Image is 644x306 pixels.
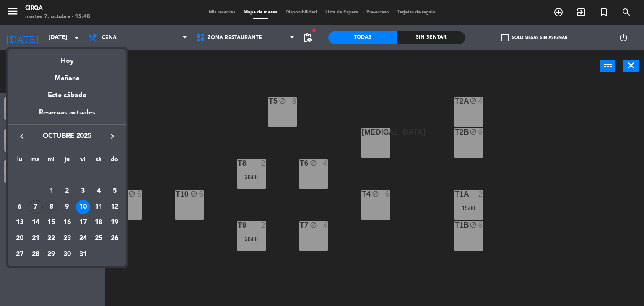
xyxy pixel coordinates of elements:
td: 6 de octubre de 2025 [12,199,28,215]
td: 24 de octubre de 2025 [75,231,91,246]
div: 7 [29,200,43,214]
div: 27 [13,247,27,262]
th: jueves [59,155,75,168]
td: 29 de octubre de 2025 [43,246,59,262]
div: 2 [60,184,74,198]
div: 24 [76,231,90,246]
td: 10 de octubre de 2025 [75,199,91,215]
td: 23 de octubre de 2025 [59,231,75,246]
td: 5 de octubre de 2025 [106,183,122,199]
div: 14 [29,215,43,230]
td: 11 de octubre de 2025 [91,199,107,215]
td: 15 de octubre de 2025 [43,215,59,231]
div: 11 [91,200,106,214]
td: 25 de octubre de 2025 [91,231,107,246]
div: 15 [44,215,58,230]
div: 22 [44,231,58,246]
td: 31 de octubre de 2025 [75,246,91,262]
div: 9 [60,200,74,214]
div: Este sábado [8,84,126,107]
div: Reservas actuales [8,107,126,124]
td: 16 de octubre de 2025 [59,215,75,231]
td: 27 de octubre de 2025 [12,246,28,262]
div: Mañana [8,67,126,84]
div: 30 [60,247,74,262]
td: 9 de octubre de 2025 [59,199,75,215]
div: 29 [44,247,58,262]
th: domingo [106,155,122,168]
button: keyboard_arrow_right [105,131,120,142]
td: 3 de octubre de 2025 [75,183,91,199]
div: 28 [29,247,43,262]
div: Hoy [8,49,126,67]
i: keyboard_arrow_left [17,131,27,141]
td: 28 de octubre de 2025 [28,246,44,262]
th: martes [28,155,44,168]
th: lunes [12,155,28,168]
div: 16 [60,215,74,230]
div: 17 [76,215,90,230]
td: 12 de octubre de 2025 [106,199,122,215]
th: viernes [75,155,91,168]
div: 12 [107,200,122,214]
div: 19 [107,215,122,230]
td: 7 de octubre de 2025 [28,199,44,215]
div: 26 [107,231,122,246]
div: 4 [91,184,106,198]
div: 23 [60,231,74,246]
td: 21 de octubre de 2025 [28,231,44,246]
button: keyboard_arrow_left [14,131,29,142]
td: 18 de octubre de 2025 [91,215,107,231]
div: 6 [13,200,27,214]
div: 5 [107,184,122,198]
div: 1 [44,184,58,198]
td: 30 de octubre de 2025 [59,246,75,262]
div: 8 [44,200,58,214]
div: 31 [76,247,90,262]
i: keyboard_arrow_right [107,131,117,141]
td: 17 de octubre de 2025 [75,215,91,231]
div: 25 [91,231,106,246]
div: 3 [76,184,90,198]
div: 20 [13,231,27,246]
td: 8 de octubre de 2025 [43,199,59,215]
div: 18 [91,215,106,230]
td: OCT. [12,167,122,183]
div: 13 [13,215,27,230]
span: octubre 2025 [29,131,105,142]
th: miércoles [43,155,59,168]
td: 1 de octubre de 2025 [43,183,59,199]
div: 10 [76,200,90,214]
td: 13 de octubre de 2025 [12,215,28,231]
th: sábado [91,155,107,168]
td: 22 de octubre de 2025 [43,231,59,246]
td: 20 de octubre de 2025 [12,231,28,246]
td: 4 de octubre de 2025 [91,183,107,199]
div: 21 [29,231,43,246]
td: 14 de octubre de 2025 [28,215,44,231]
td: 2 de octubre de 2025 [59,183,75,199]
td: 26 de octubre de 2025 [106,231,122,246]
td: 19 de octubre de 2025 [106,215,122,231]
